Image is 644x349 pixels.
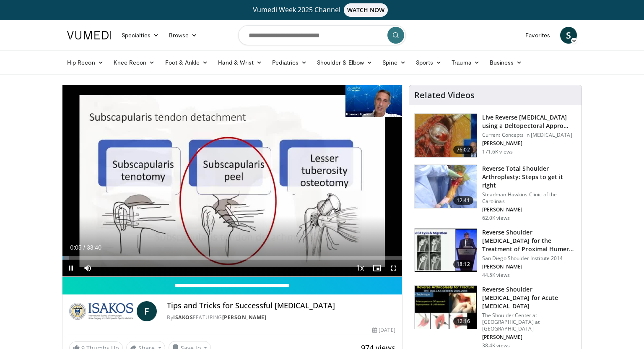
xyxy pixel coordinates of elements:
[62,256,402,260] div: Progress Bar
[482,272,510,279] p: 44.5K views
[369,260,385,276] button: Enable picture-in-picture mode
[414,164,576,221] a: 12:41 Reverse Total Shoulder Arthroplasty: Steps to get it right Steadman Hawkins Clinic of the C...
[520,27,555,44] a: Favorites
[87,244,101,251] span: 33:40
[482,228,576,253] h3: Reverse Shoulder [MEDICAL_DATA] for the Treatment of Proximal Humeral …
[453,196,473,205] span: 12:41
[482,113,576,130] h3: Live Reverse [MEDICAL_DATA] using a Deltopectoral Appro…
[453,260,473,268] span: 18:12
[560,27,577,44] a: S
[164,27,203,44] a: Browse
[482,164,576,190] h3: Reverse Total Shoulder Arthroplasty: Steps to get it right
[482,191,576,205] p: Steadman Hawkins Clinic of the Carolinas
[69,301,133,321] img: ISAKOS
[447,54,485,71] a: Trauma
[414,285,576,349] a: 12:16 Reverse Shoulder [MEDICAL_DATA] for Acute [MEDICAL_DATA] The Shoulder Center at [GEOGRAPHIC...
[482,215,510,221] p: 62.0K views
[312,54,377,71] a: Shoulder & Elbow
[167,301,395,310] h4: Tips and Tricks for Successful [MEDICAL_DATA]
[415,165,477,208] img: 326034_0000_1.png.150x105_q85_crop-smart_upscale.jpg
[352,260,369,276] button: Playback Rate
[117,27,164,44] a: Specialties
[482,255,576,262] p: San Diego Shoulder Institute 2014
[213,54,267,71] a: Hand & Wrist
[411,54,447,71] a: Sports
[385,260,402,276] button: Fullscreen
[414,113,576,158] a: 76:02 Live Reverse [MEDICAL_DATA] using a Deltopectoral Appro… Current Concepts in [MEDICAL_DATA]...
[482,334,576,341] p: [PERSON_NAME]
[222,314,267,321] a: [PERSON_NAME]
[482,132,576,138] p: Current Concepts in [MEDICAL_DATA]
[415,286,477,329] img: butch_reverse_arthroplasty_3.png.150x105_q85_crop-smart_upscale.jpg
[482,206,576,213] p: [PERSON_NAME]
[62,260,79,276] button: Pause
[482,263,576,270] p: [PERSON_NAME]
[453,146,473,154] span: 76:02
[137,301,157,321] a: F
[414,90,475,100] h4: Related Videos
[482,148,513,155] p: 171.6K views
[415,114,477,157] img: 684033_3.png.150x105_q85_crop-smart_upscale.jpg
[372,326,395,334] div: [DATE]
[167,314,395,321] div: By FEATURING
[109,54,160,71] a: Knee Recon
[67,31,112,39] img: VuMedi Logo
[482,140,576,147] p: [PERSON_NAME]
[173,314,193,321] a: ISAKOS
[415,229,477,272] img: Q2xRg7exoPLTwO8X4xMDoxOjA4MTsiGN.150x105_q85_crop-smart_upscale.jpg
[485,54,527,71] a: Business
[83,244,85,251] span: /
[453,317,473,326] span: 12:16
[482,312,576,332] p: The Shoulder Center at [GEOGRAPHIC_DATA] at [GEOGRAPHIC_DATA]
[238,25,406,45] input: Search topics, interventions
[70,244,81,251] span: 0:05
[62,85,402,277] video-js: Video Player
[414,228,576,279] a: 18:12 Reverse Shoulder [MEDICAL_DATA] for the Treatment of Proximal Humeral … San Diego Shoulder ...
[160,54,213,71] a: Foot & Ankle
[267,54,312,71] a: Pediatrics
[79,260,96,276] button: Mute
[482,285,576,310] h3: Reverse Shoulder [MEDICAL_DATA] for Acute [MEDICAL_DATA]
[344,3,388,17] span: WATCH NOW
[377,54,410,71] a: Spine
[62,54,109,71] a: Hip Recon
[482,342,510,349] p: 38.4K views
[68,3,576,17] a: Vumedi Week 2025 ChannelWATCH NOW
